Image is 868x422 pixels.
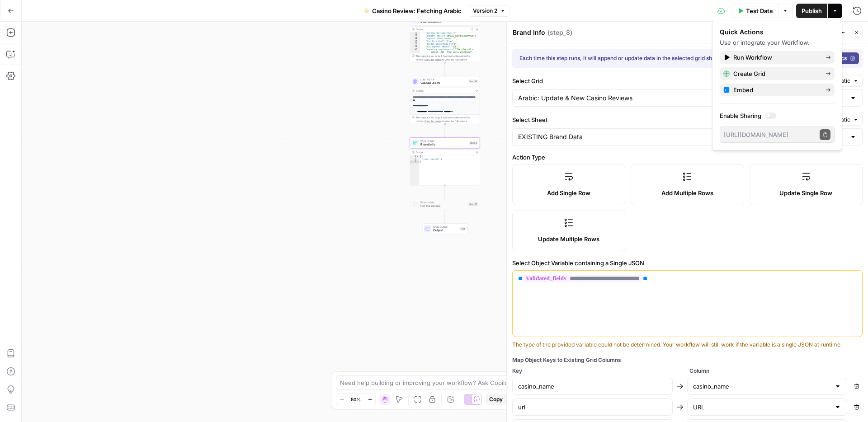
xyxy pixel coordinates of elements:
[460,227,466,231] div: End
[512,341,863,349] div: The type of the provided variable could not be determined. Your workflow will still work if the v...
[518,94,846,103] input: Arabic: Update & New Casino Reviews
[416,155,419,158] span: Toggle code folding, rows 1 through 3
[473,7,497,15] span: Version 2
[693,403,831,412] input: URL
[512,115,820,124] label: Select Sheet
[372,6,462,15] span: Casino Review: Fetching Arabic
[486,394,506,405] button: Copy
[823,75,863,87] button: Static
[512,356,863,364] div: Map Object Keys to Existing Grid Columns
[420,81,467,85] span: Validate JSON
[416,89,473,93] div: Output
[733,85,818,94] span: Embed
[410,223,480,234] div: Single OutputOutputEnd
[351,396,361,403] span: 50%
[469,141,478,145] div: Step 8
[416,54,478,61] div: This output is too large & has been abbreviated for review. to view the full content.
[796,4,827,18] button: Publish
[433,228,458,233] span: Output
[661,188,713,197] span: Add Multiple Rows
[410,14,480,62] div: Data ValidationStep 15Output "restricted_countries":"", "support_email":"[EMAIL_ADDRESS][DOMAIN_N...
[359,4,467,18] button: Casino Review: Fetching Arabic
[693,382,831,391] input: casino_name
[444,124,446,137] g: Edge from step_16 to step_8
[779,188,832,197] span: Update Single Row
[444,210,446,223] g: Edge from step_17 to end
[538,234,599,244] span: Update Multiple Rows
[410,158,419,160] div: 2
[410,155,419,158] div: 1
[823,114,863,126] button: Static
[444,185,446,198] g: Edge from step_8 to step_17
[720,39,810,46] span: Use or integrate your Workflow.
[519,54,766,62] div: Each time this step runs, it will append or update data in the selected grid sheet
[416,150,473,154] div: Output
[733,69,818,78] span: Create Grid
[835,77,850,85] span: Static
[733,53,818,62] span: Run Workflow
[410,45,420,48] div: 16
[410,32,420,34] div: 11
[802,6,822,15] span: Publish
[416,116,478,123] div: This output is too large & has been abbreviated for review. to view the full content.
[420,201,467,204] span: Write to Grid
[425,120,442,122] span: Copy the output
[489,395,503,403] span: Copy
[410,37,420,40] div: 13
[420,19,467,24] span: Data Validation
[420,142,467,147] span: Brand Info
[720,28,835,37] div: Quick Actions
[746,6,773,15] span: Test Data
[547,28,572,37] span: ( step_8 )
[420,78,467,81] span: LLM · GPT-4.1
[410,42,420,45] div: 15
[512,367,686,375] span: Key
[512,153,863,162] label: Action Type
[410,34,420,37] div: 12
[468,202,478,206] div: Step 17
[410,137,480,185] div: Write to GridBrand InfoStep 8Output{ "rows_created":1}
[547,188,590,197] span: Add Single Row
[732,4,778,18] button: Test Data
[512,76,820,85] label: Select Grid
[420,204,467,208] span: For the review
[410,160,419,163] div: 3
[689,367,863,375] span: Column
[425,58,442,61] span: Copy the output
[420,139,467,143] span: Write to Grid
[469,5,509,17] button: Version 2
[410,48,420,53] div: 17
[468,80,478,84] div: Step 16
[410,199,480,210] div: Write to GridFor the reviewStep 17
[410,40,420,42] div: 14
[512,258,863,267] label: Select Object Variable containing a Single JSON
[513,28,545,37] textarea: Brand Info
[720,111,835,120] label: Enable Sharing
[468,18,478,22] div: Step 15
[835,116,850,124] span: Static
[518,132,846,141] input: EXISTING Brand Data
[433,225,458,229] span: Single Output
[444,62,446,75] g: Edge from step_15 to step_16
[416,28,467,31] div: Output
